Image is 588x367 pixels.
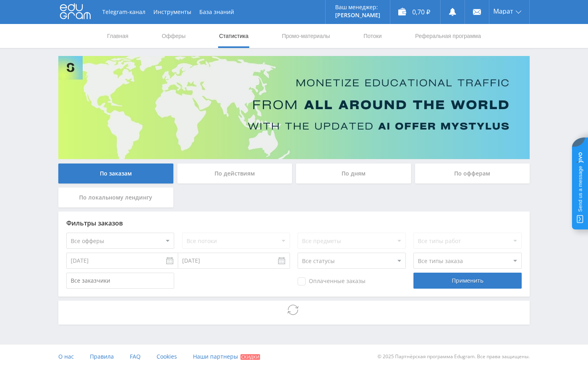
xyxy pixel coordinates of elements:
span: Правила [90,353,114,360]
div: Применить [413,273,521,289]
div: По дням [296,164,411,183]
p: Ваш менеджер: [335,4,380,10]
a: Офферы [161,24,187,48]
input: Все заказчики [66,273,174,289]
span: Марат [493,8,513,14]
span: О нас [58,353,74,360]
a: Главная [106,24,129,48]
p: [PERSON_NAME] [335,12,380,18]
img: Banner [58,56,530,159]
div: По действиям [177,164,292,183]
a: Промо-материалы [281,24,331,48]
div: Фильтры заказов [66,219,522,227]
div: По локальному лендингу [58,187,173,207]
span: FAQ [130,353,141,360]
a: Реферальная программа [414,24,482,48]
div: По заказам [58,164,173,183]
span: Наши партнеры [193,353,238,360]
div: По офферам [415,164,530,183]
span: Cookies [157,353,177,360]
span: Скидки [240,354,260,360]
span: Оплаченные заказы [298,277,366,285]
a: Статистика [218,24,249,48]
a: Потоки [363,24,383,48]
